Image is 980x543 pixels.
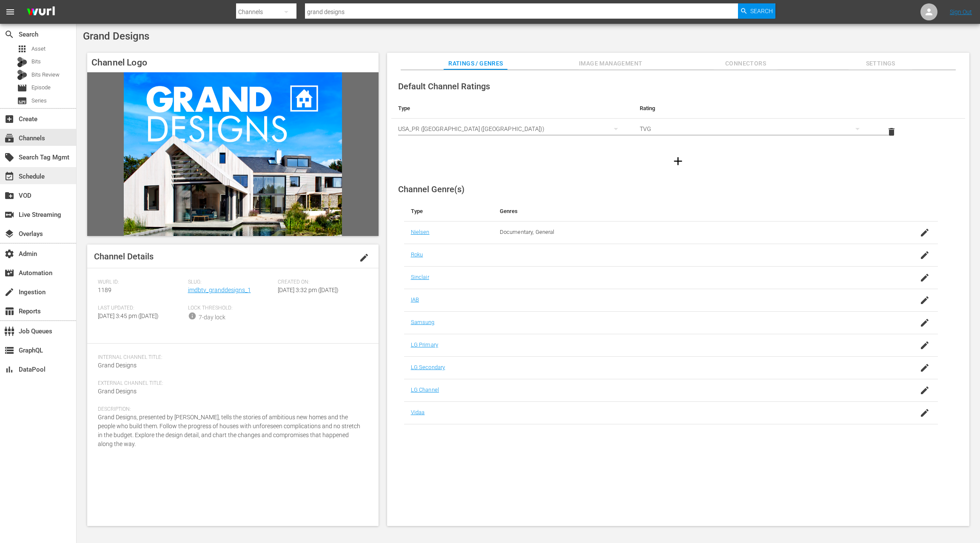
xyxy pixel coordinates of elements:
span: Episode [17,83,27,93]
div: Bits Review [17,70,27,80]
span: Overlays [4,229,14,239]
span: delete [886,127,897,137]
a: imdbtv_granddesigns_1 [188,287,251,293]
div: 7-day lock [199,313,225,322]
a: Vidaa [411,409,425,415]
span: Ingestion [4,287,14,297]
a: Nielsen [411,229,430,235]
span: Internal Channel Title: [98,354,364,361]
button: edit [354,247,374,268]
span: Job Queues [4,326,14,336]
span: Search [750,3,773,19]
table: simple table [391,98,965,145]
span: Search Tag Mgmt [4,152,14,162]
button: delete [881,122,902,142]
a: LG Secondary [411,364,445,370]
span: Last Updated: [98,305,184,312]
span: Channels [4,133,14,143]
span: Grand Designs, presented by [PERSON_NAME], tells the stories of ambitious new homes and the peopl... [98,414,360,447]
span: Automation [4,268,14,278]
span: Settings [849,58,912,69]
span: Lock Threshold: [188,305,274,312]
span: DataPool [4,364,14,375]
span: Asset [31,45,46,53]
a: Roku [411,251,423,258]
span: External Channel Title: [98,380,364,387]
img: ans4CAIJ8jUAAAAAAAAAAAAAAAAAAAAAAAAgQb4GAAAAAAAAAAAAAAAAAAAAAAAAJMjXAAAAAAAAAAAAAAAAAAAAAAAAgAT5G... [20,2,61,22]
span: VOD [4,190,14,201]
span: Wurl ID: [98,279,184,286]
span: Episode [31,83,51,92]
span: Series [17,96,27,106]
span: Channel Genre(s) [398,184,464,194]
span: Bits [31,57,41,66]
img: Grand Designs [87,72,379,236]
span: Default Channel Ratings [398,81,490,91]
span: menu [5,7,15,17]
a: LG Channel [411,387,439,393]
a: Samsung [411,319,435,325]
span: Ratings / Genres [444,58,507,69]
span: Live Streaming [4,210,14,220]
span: Created On: [278,279,364,286]
span: Schedule [4,171,14,182]
th: Type [404,201,493,222]
span: edit [359,253,369,263]
span: Create [4,114,14,124]
div: TVG [640,117,868,141]
span: Admin [4,249,14,259]
th: Type [391,98,633,119]
div: USA_PR ([GEOGRAPHIC_DATA] ([GEOGRAPHIC_DATA])) [398,117,626,141]
a: LG Primary [411,341,438,348]
span: Slug: [188,279,274,286]
span: Connectors [714,58,778,69]
span: GraphQL [4,345,14,355]
h4: Channel Logo [87,53,379,72]
a: Sinclair [411,274,429,280]
a: IAB [411,296,419,303]
span: 1189 [98,287,111,293]
span: Search [4,29,14,40]
th: Rating [633,98,875,119]
span: info [188,312,197,320]
a: Sign Out [950,9,972,15]
span: Bits Review [31,71,60,79]
span: Asset [17,44,27,54]
span: Channel Details [94,251,154,262]
span: Reports [4,306,14,316]
span: Grand Designs [98,362,137,369]
button: Search [738,3,775,19]
span: [DATE] 3:32 pm ([DATE]) [278,287,339,293]
span: Grand Designs [83,30,149,42]
div: Bits [17,57,27,67]
th: Genres [493,201,878,222]
span: Grand Designs [98,388,137,395]
span: Image Management [579,58,643,69]
span: Description: [98,406,364,413]
span: Series [31,97,47,105]
span: [DATE] 3:45 pm ([DATE]) [98,313,159,319]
